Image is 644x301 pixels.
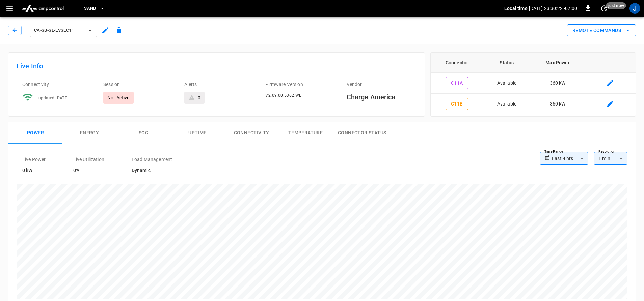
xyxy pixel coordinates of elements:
img: ampcontrol.io logo [19,2,66,15]
button: Energy [62,122,116,144]
div: remote commands options [567,24,636,37]
button: SanB [81,2,108,15]
th: Max Power [530,53,585,73]
p: Alerts [184,81,254,88]
h6: 0 kW [22,167,46,174]
button: ca-sb-se-evseC11 [30,24,97,37]
h6: 0% [73,167,104,174]
th: Status [483,53,530,73]
table: connector table [431,53,636,114]
p: Load Management [132,156,172,163]
span: ca-sb-se-evseC11 [34,27,84,34]
td: Available [483,94,530,115]
p: Local time [504,5,528,12]
button: Connectivity [224,122,278,144]
button: SOC [116,122,170,144]
p: Connectivity [22,81,92,88]
p: Live Power [22,156,46,163]
div: 1 min [594,152,627,165]
label: Resolution [598,149,615,154]
button: Power [8,122,62,144]
button: C11A [446,77,468,89]
div: profile-icon [629,3,640,14]
h6: Charge America [347,92,417,102]
span: just now [606,2,626,9]
button: C11B [446,98,468,110]
span: updated [DATE] [38,96,69,100]
div: Last 4 hrs [552,152,588,165]
button: Connector Status [332,122,392,144]
button: Uptime [170,122,224,144]
button: set refresh interval [599,3,610,14]
button: Temperature [278,122,332,144]
td: 360 kW [530,73,585,94]
th: Connector [431,53,483,73]
td: Available [483,73,530,94]
p: Not Active [107,94,130,101]
td: 360 kW [530,94,585,115]
p: Session [103,81,173,88]
label: Time Range [544,149,563,154]
div: 0 [198,94,200,101]
span: SanB [84,5,96,12]
p: Live Utilization [73,156,104,163]
p: Vendor [347,81,417,88]
button: Remote Commands [567,24,636,37]
h6: Dynamic [132,167,172,174]
p: [DATE] 23:30:22 -07:00 [529,5,577,12]
p: Firmware Version [265,81,335,88]
span: V2.09.00.5362.WE [265,93,301,98]
h6: Live Info [17,61,417,71]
